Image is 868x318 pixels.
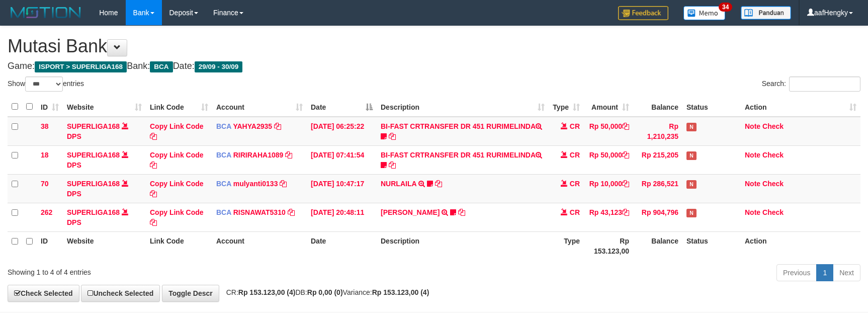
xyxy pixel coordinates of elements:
[285,151,292,159] a: Copy RIRIRAHA1089 to clipboard
[8,76,84,92] label: Show entries
[762,122,784,130] a: Check
[377,231,549,260] th: Description
[307,117,377,146] td: [DATE] 06:25:22
[288,208,295,216] a: Copy RISNAWAT5310 to clipboard
[150,208,204,226] a: Copy Link Code
[435,180,442,188] a: Copy NURLAILA to clipboard
[570,151,580,159] span: CR
[789,76,860,92] input: Search:
[622,122,629,130] a: Copy Rp 50,000 to clipboard
[686,151,697,160] span: Has Note
[233,208,286,216] a: RISNAWAT5310
[67,151,120,159] a: SUPERLIGA168
[584,174,633,203] td: Rp 10,000
[63,231,146,260] th: Website
[682,97,741,117] th: Status
[816,264,833,281] a: 1
[570,180,580,188] span: CR
[570,208,580,216] span: CR
[35,61,127,72] span: ISPORT > SUPERLIGA168
[633,97,682,117] th: Balance
[762,76,860,92] label: Search:
[8,5,84,20] img: MOTION_logo.png
[63,117,146,146] td: DPS
[81,285,160,302] a: Uncheck Selected
[381,208,440,216] a: [PERSON_NAME]
[216,208,231,216] span: BCA
[307,288,343,296] strong: Rp 0,00 (0)
[150,61,172,72] span: BCA
[584,117,633,146] td: Rp 50,000
[745,122,760,130] a: Note
[389,132,396,140] a: Copy BI-FAST CRTRANSFER DR 451 RURIMELINDA to clipboard
[633,203,682,231] td: Rp 904,796
[741,6,791,20] img: panduan.png
[622,151,629,159] a: Copy Rp 50,000 to clipboard
[622,208,629,216] a: Copy Rp 43,123 to clipboard
[216,180,231,188] span: BCA
[377,145,549,174] td: BI-FAST CRTRANSFER DR 451 RURIMELINDA
[195,61,243,72] span: 29/09 - 30/09
[25,76,63,92] select: Showentries
[150,180,204,198] a: Copy Link Code
[63,97,146,117] th: Website: activate to sort column ascending
[762,151,784,159] a: Check
[307,231,377,260] th: Date
[682,231,741,260] th: Status
[618,6,668,20] img: Feedback.jpg
[63,174,146,203] td: DPS
[633,231,682,260] th: Balance
[8,36,860,56] h1: Mutasi Bank
[686,209,697,217] span: Has Note
[307,145,377,174] td: [DATE] 07:41:54
[633,174,682,203] td: Rp 286,521
[389,161,396,169] a: Copy BI-FAST CRTRANSFER DR 451 RURIMELINDA to clipboard
[67,208,120,216] a: SUPERLIGA168
[762,208,784,216] a: Check
[41,180,49,188] span: 70
[37,231,63,260] th: ID
[584,97,633,117] th: Amount: activate to sort column ascending
[146,231,212,260] th: Link Code
[686,180,697,189] span: Has Note
[216,151,231,159] span: BCA
[686,123,697,131] span: Has Note
[719,3,732,12] span: 34
[233,122,272,130] a: YAHYA2935
[377,117,549,146] td: BI-FAST CRTRANSFER DR 451 RURIMELINDA
[307,174,377,203] td: [DATE] 10:47:17
[37,97,63,117] th: ID: activate to sort column ascending
[741,231,860,260] th: Action
[633,145,682,174] td: Rp 215,205
[381,180,416,188] a: NURLAILA
[150,122,204,140] a: Copy Link Code
[622,180,629,188] a: Copy Rp 10,000 to clipboard
[584,145,633,174] td: Rp 50,000
[162,285,219,302] a: Toggle Descr
[67,180,120,188] a: SUPERLIGA168
[8,61,860,71] h4: Game: Bank: Date:
[307,203,377,231] td: [DATE] 20:48:11
[549,231,584,260] th: Type
[633,117,682,146] td: Rp 1,210,235
[377,97,549,117] th: Description: activate to sort column ascending
[150,151,204,169] a: Copy Link Code
[212,231,307,260] th: Account
[8,263,354,277] div: Showing 1 to 4 of 4 entries
[233,151,284,159] a: RIRIRAHA1089
[745,180,760,188] a: Note
[216,122,231,130] span: BCA
[238,288,296,296] strong: Rp 153.123,00 (4)
[307,97,377,117] th: Date: activate to sort column descending
[67,122,120,130] a: SUPERLIGA168
[584,203,633,231] td: Rp 43,123
[233,180,278,188] a: mulyanti0133
[762,180,784,188] a: Check
[274,122,281,130] a: Copy YAHYA2935 to clipboard
[8,285,79,302] a: Check Selected
[41,208,52,216] span: 262
[458,208,465,216] a: Copy YOSI EFENDI to clipboard
[63,203,146,231] td: DPS
[549,97,584,117] th: Type: activate to sort column ascending
[584,231,633,260] th: Rp 153.123,00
